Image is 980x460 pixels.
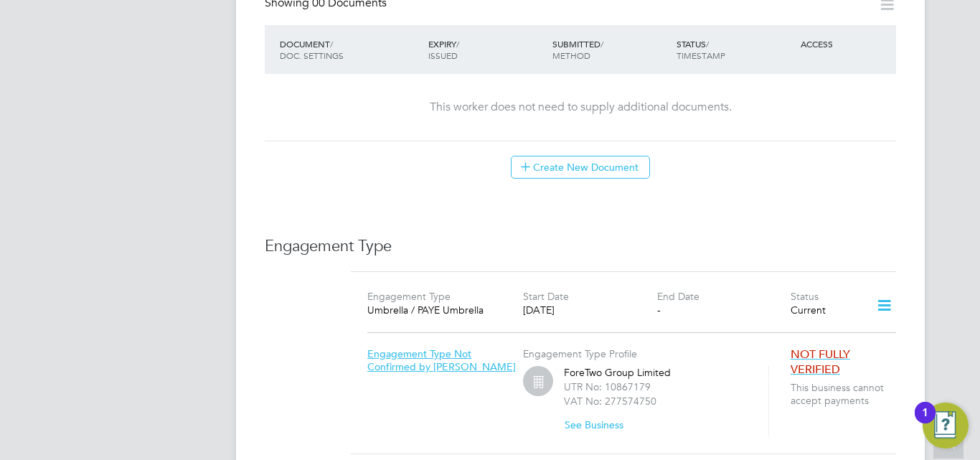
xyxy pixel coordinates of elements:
div: ACCESS [797,31,896,57]
div: DOCUMENT [276,31,425,68]
span: This business cannot accept payments [791,381,902,407]
span: / [706,38,709,50]
label: Status [791,290,819,303]
div: STATUS [673,31,797,68]
div: [DATE] [523,304,656,316]
button: Create New Document [511,156,650,179]
div: 1 [922,413,928,431]
label: End Date [657,290,699,303]
button: See Business [564,413,635,436]
div: Current [791,304,857,316]
label: Start Date [523,290,569,303]
label: VAT No: 277574750 [564,395,656,408]
span: ISSUED [428,50,458,61]
span: / [330,38,333,50]
div: ForeTwo Group Limited [564,366,750,436]
div: SUBMITTED [549,31,673,68]
label: UTR No: 10867179 [564,380,651,393]
div: - [657,304,791,316]
label: Engagement Type [367,290,451,303]
span: NOT FULLY VERIFIED [791,347,850,377]
span: / [456,38,459,50]
span: Engagement Type Not Confirmed by [PERSON_NAME] [367,347,516,373]
label: Engagement Type Profile [523,347,637,360]
div: This worker does not need to supply additional documents. [279,100,882,115]
span: / [600,38,603,50]
span: DOC. SETTINGS [280,50,344,61]
span: TIMESTAMP [677,50,725,61]
div: Umbrella / PAYE Umbrella [367,304,501,316]
div: EXPIRY [425,31,549,68]
button: Open Resource Center, 1 new notification [923,403,969,449]
span: METHOD [552,50,590,61]
h3: Engagement Type [265,236,896,257]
